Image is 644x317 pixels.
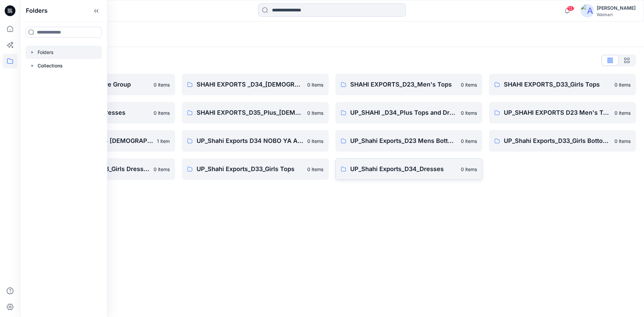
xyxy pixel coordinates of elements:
[461,166,477,173] p: 0 items
[350,80,457,89] p: SHAHI EXPORTS_D23_Men's Tops
[567,6,574,11] span: 13
[350,108,457,117] p: UP_SHAHI _D34_Plus Tops and Dresses
[597,4,636,12] div: [PERSON_NAME]
[461,81,477,88] p: 0 items
[489,74,636,95] a: SHAHI EXPORTS_D33_Girls Tops0 items
[489,102,636,123] a: UP_SHAHI EXPORTS D23 Men's Tops0 items
[307,81,323,88] p: 0 items
[461,109,477,116] p: 0 items
[197,136,303,146] p: UP_Shahi Exports D34 NOBO YA Adult Tops & Dress
[335,158,482,180] a: UP_Shahi Exports_D34_Dresses0 items
[335,74,482,95] a: SHAHI EXPORTS_D23_Men's Tops0 items
[504,136,610,146] p: UP_Shahi Exports_D33_Girls Bottoms
[182,74,329,95] a: SHAHI EXPORTS _D34_[DEMOGRAPHIC_DATA] Top0 items
[581,4,594,17] img: avatar
[504,108,610,117] p: UP_SHAHI EXPORTS D23 Men's Tops
[307,138,323,145] p: 0 items
[197,108,303,117] p: SHAHI EXPORTS_D35_Plus_[DEMOGRAPHIC_DATA] Top
[489,130,636,152] a: UP_Shahi Exports_D33_Girls Bottoms0 items
[614,109,631,116] p: 0 items
[307,166,323,173] p: 0 items
[614,138,631,145] p: 0 items
[182,158,329,180] a: UP_Shahi Exports_D33_Girls Tops0 items
[350,136,457,146] p: UP_Shahi Exports_D23 Mens Bottoms
[38,62,63,70] p: Collections
[197,80,303,89] p: SHAHI EXPORTS _D34_[DEMOGRAPHIC_DATA] Top
[157,138,170,145] p: 1 item
[197,164,303,174] p: UP_Shahi Exports_D33_Girls Tops
[154,81,170,88] p: 0 items
[307,109,323,116] p: 0 items
[504,80,610,89] p: SHAHI EXPORTS_D33_Girls Tops
[182,130,329,152] a: UP_Shahi Exports D34 NOBO YA Adult Tops & Dress0 items
[335,130,482,152] a: UP_Shahi Exports_D23 Mens Bottoms0 items
[182,102,329,123] a: SHAHI EXPORTS_D35_Plus_[DEMOGRAPHIC_DATA] Top0 items
[597,12,636,17] div: Walmart
[350,164,457,174] p: UP_Shahi Exports_D34_Dresses
[154,109,170,116] p: 0 items
[461,138,477,145] p: 0 items
[614,81,631,88] p: 0 items
[154,166,170,173] p: 0 items
[335,102,482,123] a: UP_SHAHI _D34_Plus Tops and Dresses0 items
